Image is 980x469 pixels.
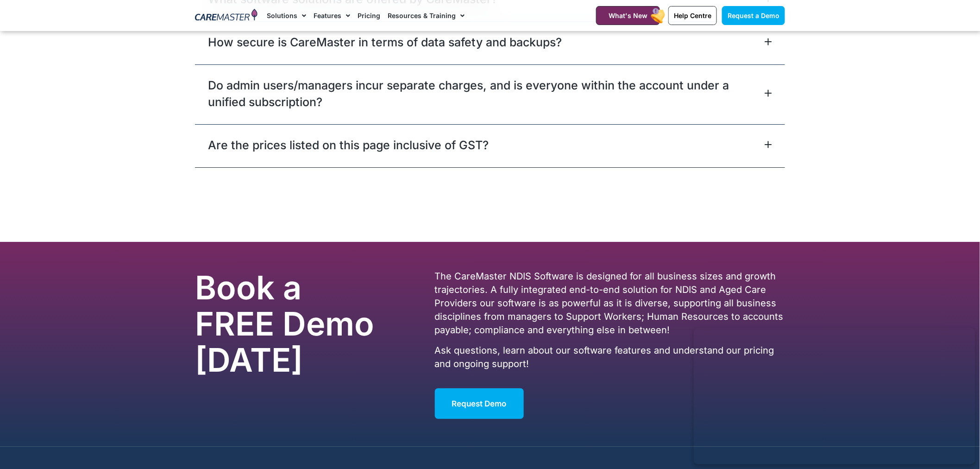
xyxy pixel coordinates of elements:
a: Are the prices listed on this page inclusive of GST? [208,137,489,153]
span: Help Centre [674,12,711,19]
a: Do admin users/managers incur separate charges, and is everyone within the account under a unifie... [208,77,762,110]
a: How secure is CareMaster in terms of data safety and backups? [208,34,562,51]
h2: Book a FREE Demo [DATE] [195,270,387,378]
span: What's New [609,12,647,19]
span: Request a Demo [728,12,779,19]
p: Ask questions, learn about our software features and understand our pricing and ongoing support! [435,344,785,371]
img: CareMaster Logo [195,9,258,23]
iframe: Popup CTA [694,328,975,464]
div: Do admin users/managers incur separate charges, and is everyone within the account under a unifie... [195,64,785,124]
div: How secure is CareMaster in terms of data safety and backups? [195,21,785,64]
a: Request Demo [435,388,524,419]
p: The CareMaster NDIS Software is designed for all business sizes and growth trajectories. A fully ... [435,270,785,337]
a: Request a Demo [722,6,785,25]
a: What's New [596,6,660,25]
a: Help Centre [668,6,717,25]
div: Are the prices listed on this page inclusive of GST? [195,124,785,167]
span: Request Demo [452,399,507,408]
